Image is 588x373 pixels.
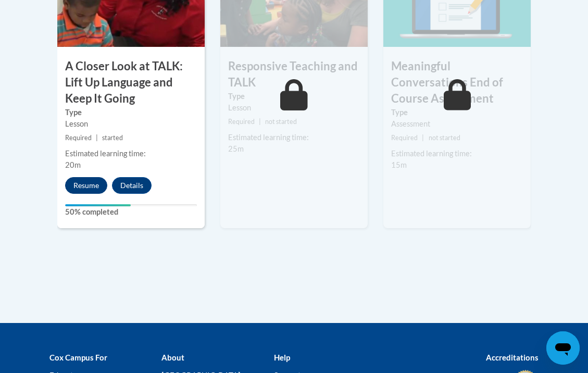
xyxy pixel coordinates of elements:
[228,118,255,126] span: Required
[422,134,424,142] span: |
[391,160,407,169] span: 15m
[259,118,261,126] span: |
[391,148,523,159] div: Estimated learning time:
[65,160,81,169] span: 20m
[65,118,197,130] div: Lesson
[112,177,152,194] button: Details
[161,353,184,362] b: About
[65,204,131,206] div: Your progress
[49,353,107,362] b: Cox Campus For
[65,148,197,159] div: Estimated learning time:
[274,353,290,362] b: Help
[96,134,98,142] span: |
[391,107,523,118] label: Type
[228,102,360,114] div: Lesson
[65,107,197,118] label: Type
[65,206,197,218] label: 50% completed
[220,58,368,91] h3: Responsive Teaching and TALK
[486,353,539,362] b: Accreditations
[57,58,205,106] h3: A Closer Look at TALK: Lift Up Language and Keep It Going
[265,118,297,126] span: not started
[102,134,123,142] span: started
[391,134,418,142] span: Required
[383,58,531,106] h3: Meaningful Conversations End of Course Assessment
[546,331,580,365] iframe: Button to launch messaging window
[228,91,360,102] label: Type
[429,134,460,142] span: not started
[65,134,92,142] span: Required
[228,144,244,153] span: 25m
[65,177,107,194] button: Resume
[228,132,360,143] div: Estimated learning time:
[391,118,523,130] div: Assessment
